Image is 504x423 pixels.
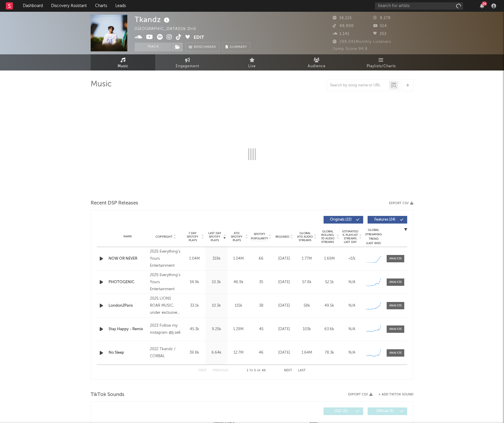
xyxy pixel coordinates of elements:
[207,256,226,262] div: 319k
[342,303,362,309] div: N/A
[333,24,354,28] span: 49,900
[230,46,247,49] span: Summary
[319,256,339,262] div: 1.69M
[207,231,222,242] span: Last Day Spotify Plays
[368,216,407,224] button: Features(24)
[319,279,339,285] div: 52.1k
[324,216,363,224] button: Originals(22)
[248,63,256,70] span: Live
[176,63,199,70] span: Engagement
[342,350,362,356] div: N/A
[251,303,271,309] div: 38
[109,256,147,262] a: NOW OR NEVER
[373,16,391,20] span: 8,178
[229,231,244,242] span: ATD Spotify Plays
[251,350,271,356] div: 46
[91,391,124,398] span: TikTok Sounds
[249,369,253,372] span: to
[185,350,204,356] div: 39.8k
[185,326,204,332] div: 45.3k
[186,43,219,51] a: Benchmark
[342,326,362,332] div: N/A
[207,350,226,356] div: 6.64k
[229,326,248,332] div: 1.29M
[274,256,294,262] div: [DATE]
[185,256,204,262] div: 1.04M
[135,15,171,24] div: Tkandz
[274,279,294,285] div: [DATE]
[333,32,349,36] span: 1,141
[229,303,248,309] div: 115k
[185,303,204,309] div: 33.1k
[251,326,271,332] div: 45
[229,350,248,356] div: 12.7M
[319,326,339,332] div: 63.6k
[185,231,200,242] span: 7 Day Spotify Plays
[274,350,294,356] div: [DATE]
[207,326,226,332] div: 9.25k
[274,303,294,309] div: [DATE]
[319,350,339,356] div: 78.3k
[324,407,363,415] button: UGC(0)
[342,256,362,262] div: <5%
[327,218,354,221] span: Originals ( 22 )
[240,367,272,374] div: 1 5 46
[368,407,407,415] button: Official(0)
[185,279,204,285] div: 34.9k
[297,303,317,309] div: 58k
[109,350,147,356] a: No Sleep
[342,279,362,285] div: N/A
[373,24,387,28] span: 514
[367,63,396,70] span: Playlists/Charts
[251,279,271,285] div: 35
[109,279,147,285] a: PHOTOGENIC
[348,393,373,396] button: Export CSV
[150,346,182,360] div: 2022 Tkandz / CORBAL
[319,230,336,244] span: Global Rolling 7D Audio Streams
[319,303,339,309] div: 49.5k
[342,230,358,244] span: Estimated % Playlist Streams Last Day
[229,256,248,262] div: 1.04M
[482,1,487,6] div: 26
[109,234,147,239] div: Name
[371,218,398,221] span: Features ( 24 )
[220,54,284,70] a: Live
[274,326,294,332] div: [DATE]
[333,40,391,44] span: 288,041 Monthly Listeners
[298,369,306,372] button: Last
[135,26,203,33] div: [GEOGRAPHIC_DATA] | Uk Drill
[91,200,138,207] span: Recent DSP Releases
[150,295,182,316] div: 2025 LIONS ROAR MUSIC, under exclusive license to LIONS ROAR LIMITED
[480,4,484,8] button: 26
[207,279,226,285] div: 10.3k
[150,272,182,293] div: 2025 Everything's Yours Entertainment
[327,83,389,88] input: Search by song name or URL
[284,54,349,70] a: Audience
[375,2,463,10] input: Search for artists
[308,63,326,70] span: Audience
[91,54,155,70] a: Music
[198,369,207,372] button: First
[109,303,147,309] a: London2Paris
[251,232,268,241] span: Spotify Popularity
[213,369,228,372] button: Previous
[373,32,387,36] span: 252
[155,235,172,239] span: Copyright
[118,63,128,70] span: Music
[257,369,261,372] span: of
[389,202,413,205] button: Export CSV
[297,256,317,262] div: 1.77M
[284,369,292,372] button: Next
[251,256,271,262] div: 66
[109,326,147,332] a: Stay Happy - Remix
[207,303,226,309] div: 10.3k
[365,228,382,246] div: Global Streaming Trend (Last 60D)
[194,44,216,51] span: Benchmark
[349,54,413,70] a: Playlists/Charts
[150,248,182,269] div: 2025 Everything's Yours Entertainment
